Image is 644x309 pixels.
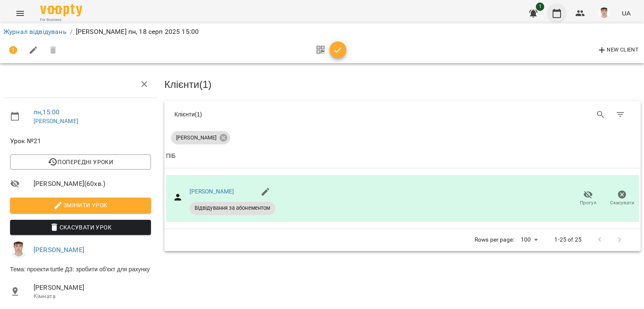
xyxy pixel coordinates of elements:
button: Прогул [571,187,605,210]
nav: breadcrumb [3,27,641,37]
span: Скасувати Урок [17,222,144,232]
img: 8fe045a9c59afd95b04cf3756caf59e6.jpg [598,8,610,19]
span: For Business [40,17,82,23]
span: Урок №21 [10,136,151,146]
div: [PERSON_NAME] [171,131,230,144]
button: Скасувати Урок [10,220,151,235]
h3: Клієнти ( 1 ) [164,79,641,90]
p: 1-25 of 25 [554,236,581,244]
span: [PERSON_NAME] [171,134,221,142]
a: [PERSON_NAME] [190,188,234,195]
span: Відвідування за абонементом [190,204,275,212]
button: Search [591,105,611,125]
span: 1 [536,3,544,11]
button: New Client [595,44,641,57]
button: Фільтр [610,105,631,125]
li: / [70,27,73,37]
p: Rows per page: [475,236,514,244]
a: Журнал відвідувань [3,28,67,36]
div: ПІБ [166,151,176,161]
div: Клієнти ( 1 ) [174,110,396,118]
p: [PERSON_NAME] пн, 18 серп 2025 15:00 [76,27,199,37]
span: Прогул [580,199,597,206]
img: 8fe045a9c59afd95b04cf3756caf59e6.jpg [10,242,27,258]
button: Змінити урок [10,198,151,213]
div: Table Toolbar [164,101,641,128]
span: [PERSON_NAME] [34,283,151,293]
span: New Client [597,45,639,55]
span: ПІБ [166,151,639,161]
div: Sort [166,151,176,161]
div: 100 [517,234,541,246]
button: Menu [10,3,30,23]
button: UA [618,5,634,21]
a: пн , 15:00 [34,108,60,116]
p: Кімната [34,292,151,301]
span: Попередні уроки [17,157,144,167]
span: Змінити урок [17,200,144,210]
a: [PERSON_NAME] [34,118,78,124]
button: Скасувати [605,187,639,210]
button: Попередні уроки [10,154,151,170]
span: [PERSON_NAME] ( 60 хв. ) [34,179,151,189]
a: [PERSON_NAME] [34,246,84,254]
img: Voopty Logo [40,4,82,16]
span: UA [622,9,631,18]
li: Тема: проекти turtle ДЗ: зробити об'єкт для рахунку [3,262,158,277]
span: Скасувати [610,199,634,206]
